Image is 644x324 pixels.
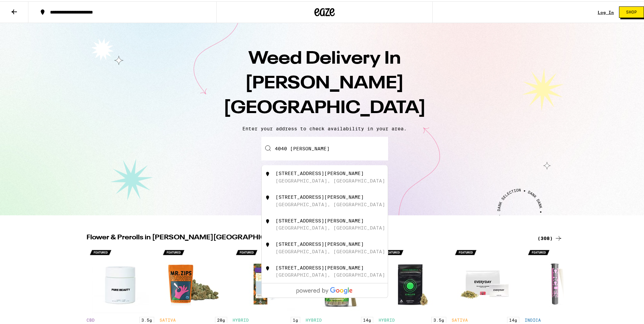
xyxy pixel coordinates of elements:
[598,9,614,13] a: Log In
[4,5,49,10] span: Hi. Need any help?
[276,169,364,175] div: [STREET_ADDRESS][PERSON_NAME]
[379,317,395,321] p: HYBRID
[276,264,364,269] div: [STREET_ADDRESS][PERSON_NAME]
[452,244,519,312] img: Everyday - Apple Jack Pre-Ground - 14g
[538,233,563,241] a: (308)
[525,317,541,321] p: INDICA
[276,240,364,245] div: [STREET_ADDRESS][PERSON_NAME]
[452,317,468,321] p: SATIVA
[264,240,271,247] img: 4040 Hornbrook Court
[276,200,385,206] div: [GEOGRAPHIC_DATA], [GEOGRAPHIC_DATA]
[223,73,426,116] span: [PERSON_NAME][GEOGRAPHIC_DATA]
[215,316,227,322] p: 28g
[261,135,388,159] input: Enter your delivery address
[264,217,271,223] img: 4040 Hornbrook Street
[431,316,446,322] p: 3.5g
[379,244,446,312] img: Circles Base Camp - Headband - 3.5g
[276,247,385,253] div: [GEOGRAPHIC_DATA], [GEOGRAPHIC_DATA]
[233,317,249,321] p: HYBRID
[306,317,322,321] p: HYBRID
[160,317,176,321] p: SATIVA
[276,217,364,222] div: [STREET_ADDRESS][PERSON_NAME]
[626,9,637,13] span: Shop
[139,316,154,322] p: 3.5g
[7,125,642,130] p: Enter your address to check availability in your area.
[264,169,271,176] img: 4040 Hornbrook Ave
[87,244,154,312] img: Pure Beauty - Gush Mints 1:1 - 3.5g
[160,244,227,312] img: Mr. Zips - Sunshine Punch - 28g
[264,264,271,271] img: 4040 Hornbrook Road
[525,244,592,312] img: Circles Base Camp - Forbidden Fruit - 1g
[276,177,385,182] div: [GEOGRAPHIC_DATA], [GEOGRAPHIC_DATA]
[507,316,519,322] p: 14g
[206,45,443,119] h1: Weed Delivery In
[619,5,644,17] button: Shop
[291,316,300,322] p: 1g
[87,233,529,241] h2: Flower & Prerolls in [PERSON_NAME][GEOGRAPHIC_DATA]
[276,271,385,276] div: [GEOGRAPHIC_DATA], [GEOGRAPHIC_DATA]
[264,193,271,200] img: 4040 Hornbrook Court
[276,193,364,198] div: [STREET_ADDRESS][PERSON_NAME]
[87,317,95,321] p: CBD
[361,316,373,322] p: 14g
[233,244,300,312] img: Stone Road - Purple Runtz Hash & Diamonds Infused - 1g
[276,224,385,229] div: [GEOGRAPHIC_DATA], [GEOGRAPHIC_DATA]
